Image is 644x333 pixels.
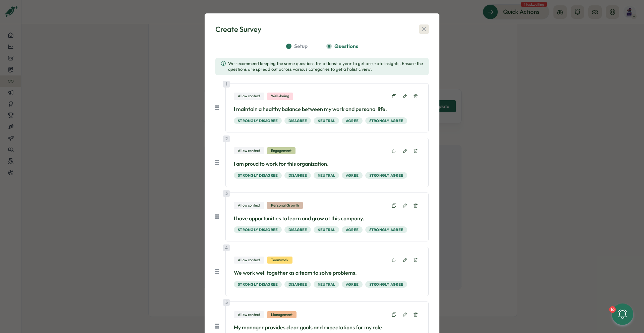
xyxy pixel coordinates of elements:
span: Neutral [318,172,335,178]
div: 2 [223,135,230,142]
span: Agree [346,118,359,124]
button: 16 [612,303,633,325]
div: Engagement [267,147,296,154]
div: 3 [223,190,230,197]
span: Disagree [288,227,307,233]
span: Strongly Disagree [238,172,278,178]
div: 4 [223,244,230,251]
span: Strongly Agree [369,172,404,178]
span: Strongly Disagree [238,118,278,124]
span: Agree [346,227,359,233]
span: Disagree [288,118,307,124]
span: Strongly Agree [369,227,404,233]
div: Management [267,311,297,318]
div: Allow context [234,311,264,318]
div: 1 [223,81,230,88]
div: Create Survey [215,24,261,35]
span: Neutral [318,281,335,287]
span: Neutral [318,227,335,233]
div: 5 [223,299,230,306]
span: Strongly Disagree [238,227,278,233]
p: I am proud to work for this organization. [234,160,420,168]
div: Allow context [234,147,264,154]
span: Strongly Agree [369,118,404,124]
div: 16 [609,306,616,313]
p: We work well together as a team to solve problems. [234,269,420,277]
span: Strongly Disagree [238,281,278,287]
button: Questions [326,43,358,50]
div: Teamwork [267,257,292,264]
div: Allow context [234,93,264,100]
div: Allow context [234,202,264,209]
p: My manager provides clear goals and expectations for my role. [234,323,420,332]
span: Strongly Agree [369,281,404,287]
p: I have opportunities to learn and grow at this company. [234,214,420,223]
span: Disagree [288,172,307,178]
span: We recommend keeping the same questions for at least a year to get accurate insights. Ensure the ... [228,61,423,72]
span: Neutral [318,118,335,124]
span: Agree [346,281,359,287]
div: Allow context [234,257,264,264]
span: Agree [346,172,359,178]
div: Personal Growth [267,202,303,209]
p: I maintain a healthy balance between my work and personal life. [234,105,420,113]
button: Setup [286,43,324,50]
div: Well-being [267,93,293,100]
span: Disagree [288,281,307,287]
